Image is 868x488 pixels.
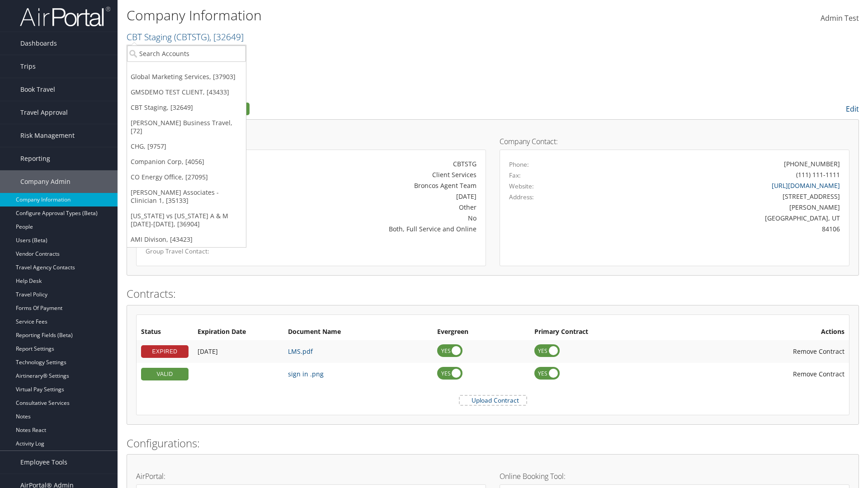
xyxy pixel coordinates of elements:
[127,31,244,43] a: CBT Staging
[20,170,71,193] span: Company Admin
[500,138,849,145] h4: Company Contact:
[821,13,859,23] span: Admin Test
[681,324,849,340] th: Actions
[141,345,189,358] div: EXPIRED
[20,78,55,101] span: Book Travel
[127,154,246,169] a: Companion Corp, [4056]
[460,396,526,405] label: Upload Contract
[127,436,859,451] h2: Configurations:
[127,208,246,232] a: [US_STATE] vs [US_STATE] A & M [DATE]-[DATE], [36904]
[141,368,189,380] div: VALID
[821,5,859,33] a: Admin Test
[127,100,246,115] a: CBT Staging, [32649]
[20,6,110,27] img: airportal-logo.png
[127,286,859,301] h2: Contracts:
[127,185,246,208] a: [PERSON_NAME] Associates - Clinician 1, [35133]
[433,324,530,340] th: Evergreen
[784,343,793,360] i: Remove Contract
[209,31,244,43] span: , [ 32649 ]
[260,213,476,223] div: No
[796,170,840,179] div: (111) 111-1111
[793,347,844,356] span: Remove Contract
[793,370,844,378] span: Remove Contract
[20,451,67,474] span: Employee Tools
[198,347,218,356] span: [DATE]
[146,247,247,256] label: Group Travel Contact:
[198,370,279,378] div: Add/Edit Date
[509,171,521,180] label: Fax:
[127,101,610,116] h2: Company Profile:
[127,232,246,247] a: AMI Divison, [43423]
[500,473,849,480] h4: Online Booking Tool:
[136,473,486,480] h4: AirPortal:
[288,370,324,378] a: sign in .png
[198,347,279,356] div: Add/Edit Date
[260,170,476,179] div: Client Services
[127,84,246,100] a: GMSDEMO TEST CLIENT, [43433]
[127,69,246,84] a: Global Marketing Services, [37903]
[509,160,529,169] label: Phone:
[260,224,476,234] div: Both, Full Service and Online
[509,192,534,202] label: Address:
[20,55,36,78] span: Trips
[595,213,840,223] div: [GEOGRAPHIC_DATA], UT
[784,159,840,169] div: [PHONE_NUMBER]
[20,101,68,124] span: Travel Approval
[846,104,859,114] a: Edit
[260,181,476,190] div: Broncos Agent Team
[127,45,246,62] input: Search Accounts
[20,32,57,55] span: Dashboards
[20,124,75,147] span: Risk Management
[127,139,246,154] a: CHG, [9757]
[530,324,681,340] th: Primary Contract
[595,202,840,212] div: [PERSON_NAME]
[595,224,840,234] div: 84106
[509,182,534,191] label: Website:
[772,181,840,190] a: [URL][DOMAIN_NAME]
[260,202,476,212] div: Other
[260,192,476,201] div: [DATE]
[127,6,615,25] h1: Company Information
[283,324,433,340] th: Document Name
[260,159,476,169] div: CBTSTG
[20,147,50,170] span: Reporting
[127,115,246,139] a: [PERSON_NAME] Business Travel, [72]
[784,365,793,383] i: Remove Contract
[137,324,193,340] th: Status
[174,31,209,43] span: ( CBTSTG )
[136,138,486,145] h4: Account Details:
[288,347,313,356] a: LMS.pdf
[127,169,246,185] a: CO Energy Office, [27095]
[193,324,283,340] th: Expiration Date
[595,192,840,201] div: [STREET_ADDRESS]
